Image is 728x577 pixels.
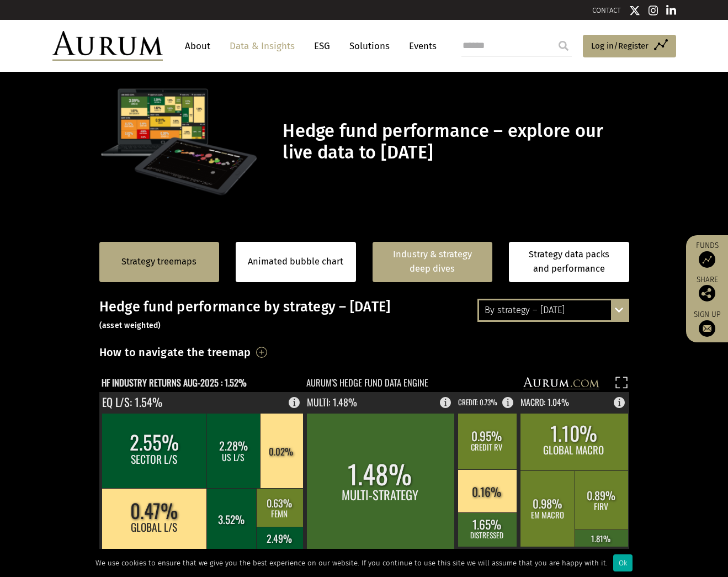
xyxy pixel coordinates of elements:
img: Access Funds [699,251,715,268]
input: Submit [552,35,575,57]
img: Share this post [699,285,715,301]
small: (asset weighted) [99,321,161,330]
a: Log in/Register [583,35,676,58]
span: Log in/Register [591,39,649,52]
a: Strategy treemaps [121,255,196,269]
h1: Hedge fund performance – explore our live data to [DATE] [283,120,626,163]
div: Share [692,276,722,301]
h3: Hedge fund performance by strategy – [DATE] [99,299,629,332]
img: Aurum [52,31,163,61]
img: Twitter icon [629,5,640,16]
div: By strategy – [DATE] [479,300,628,320]
img: Linkedin icon [666,5,676,16]
a: CONTACT [592,6,621,14]
a: Strategy data packs and performance [509,242,629,282]
a: Animated bubble chart [248,255,343,269]
h3: How to navigate the treemap [99,343,251,362]
img: Sign up to our newsletter [699,320,715,337]
a: Data & Insights [224,36,300,56]
a: ESG [309,36,336,56]
a: Industry & strategy deep dives [373,242,493,282]
a: Events [403,36,437,56]
a: Solutions [344,36,395,56]
div: Ok [613,554,633,571]
a: Sign up [692,310,722,337]
a: About [179,36,216,56]
a: Funds [692,241,722,268]
img: Instagram icon [649,5,658,16]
